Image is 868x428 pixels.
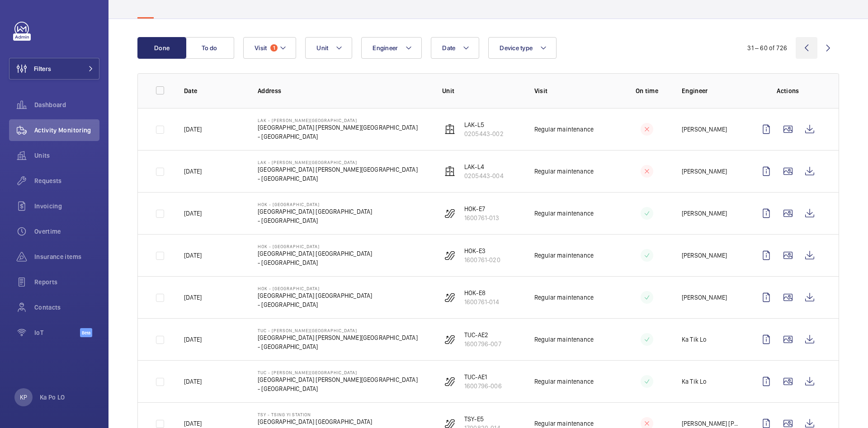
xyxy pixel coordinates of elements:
span: Contacts [34,303,99,312]
p: - [GEOGRAPHIC_DATA] [258,342,418,351]
p: 0205443-004 [464,171,504,180]
img: elevator.svg [444,124,455,135]
img: escalator.svg [444,292,455,303]
p: KP [20,393,27,402]
p: - [GEOGRAPHIC_DATA] [258,132,418,141]
p: HOK-E3 [464,246,500,255]
button: Visit1 [243,37,296,59]
p: 1600796-006 [464,381,502,390]
button: Unit [305,37,352,59]
p: LAK-L5 [464,120,504,129]
p: [GEOGRAPHIC_DATA] [GEOGRAPHIC_DATA] [258,207,372,216]
p: - [GEOGRAPHIC_DATA] [258,384,418,393]
p: Ka Tik Lo [682,335,707,344]
p: HOK - [GEOGRAPHIC_DATA] [258,202,372,207]
p: [DATE] [184,335,202,344]
p: 1600796-007 [464,339,501,348]
p: [GEOGRAPHIC_DATA] [GEOGRAPHIC_DATA] [258,249,372,258]
p: LAK - [PERSON_NAME][GEOGRAPHIC_DATA] [258,118,418,123]
p: - [GEOGRAPHIC_DATA] [258,174,418,183]
span: Activity Monitoring [34,126,99,135]
span: Reports [34,277,99,287]
p: [GEOGRAPHIC_DATA] [GEOGRAPHIC_DATA] [258,291,372,300]
p: Ka Po LO [40,393,65,402]
p: [DATE] [184,419,202,428]
p: [DATE] [184,377,202,386]
p: Visit [534,86,612,95]
img: escalator.svg [444,208,455,219]
p: Regular maintenance [534,419,594,428]
p: Actions [755,86,821,95]
p: - [GEOGRAPHIC_DATA] [258,300,372,309]
p: Ka Tik Lo [682,377,707,386]
p: TUC - [PERSON_NAME][GEOGRAPHIC_DATA] [258,370,418,375]
p: Regular maintenance [534,377,594,386]
span: Units [34,151,99,160]
p: [GEOGRAPHIC_DATA] [PERSON_NAME][GEOGRAPHIC_DATA] [258,123,418,132]
img: escalator.svg [444,334,455,345]
button: Engineer [361,37,422,59]
p: TUC-AE2 [464,330,501,339]
p: TSY-E5 [464,414,500,423]
p: [DATE] [184,125,202,134]
p: Regular maintenance [534,251,594,260]
span: Engineer [373,44,398,52]
span: Overtime [34,227,99,236]
p: [GEOGRAPHIC_DATA] [PERSON_NAME][GEOGRAPHIC_DATA] [258,165,418,174]
p: - [GEOGRAPHIC_DATA] [258,258,372,267]
p: [GEOGRAPHIC_DATA] [PERSON_NAME][GEOGRAPHIC_DATA] [258,375,418,384]
p: Regular maintenance [534,335,594,344]
p: 1600761-013 [464,213,499,222]
p: Address [258,86,428,95]
p: LAK-L4 [464,162,504,171]
p: [DATE] [184,209,202,218]
span: Unit [316,44,328,52]
p: HOK-E8 [464,288,499,297]
p: Regular maintenance [534,293,594,302]
p: Date [184,86,243,95]
p: 1600761-014 [464,297,499,306]
button: Filters [9,58,99,80]
span: Invoicing [34,202,99,211]
img: escalator.svg [444,376,455,387]
p: Unit [442,86,520,95]
span: Insurance items [34,252,99,261]
span: Dashboard [34,100,99,109]
span: Date [442,44,455,52]
p: [PERSON_NAME] [682,125,727,134]
p: [DATE] [184,167,202,176]
p: [GEOGRAPHIC_DATA] [GEOGRAPHIC_DATA] [258,417,372,426]
p: HOK - [GEOGRAPHIC_DATA] [258,286,372,291]
p: - [GEOGRAPHIC_DATA] [258,216,372,225]
p: [DATE] [184,293,202,302]
span: Device type [500,44,533,52]
p: [PERSON_NAME] [682,167,727,176]
p: Engineer [682,86,741,95]
img: escalator.svg [444,250,455,261]
p: TUC - [PERSON_NAME][GEOGRAPHIC_DATA] [258,328,418,333]
p: [PERSON_NAME] [682,293,727,302]
span: 1 [270,44,278,52]
p: TSY - Tsing Yi Station [258,412,372,417]
span: Requests [34,176,99,185]
p: HOK-E7 [464,204,499,213]
div: 31 – 60 of 726 [747,43,787,52]
p: HOK - [GEOGRAPHIC_DATA] [258,244,372,249]
button: To do [185,37,234,59]
span: Beta [80,328,92,337]
p: [DATE] [184,251,202,260]
p: Regular maintenance [534,209,594,218]
p: [PERSON_NAME] [682,209,727,218]
p: LAK - [PERSON_NAME][GEOGRAPHIC_DATA] [258,160,418,165]
p: Regular maintenance [534,125,594,134]
button: Done [137,37,186,59]
p: 1600761-020 [464,255,500,264]
button: Date [431,37,479,59]
p: On time [627,86,667,95]
span: Visit [255,44,267,52]
p: [PERSON_NAME] [PERSON_NAME] [682,419,741,428]
p: [PERSON_NAME] [682,251,727,260]
p: 0205443-002 [464,129,504,138]
button: Device type [488,37,557,59]
p: Regular maintenance [534,167,594,176]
